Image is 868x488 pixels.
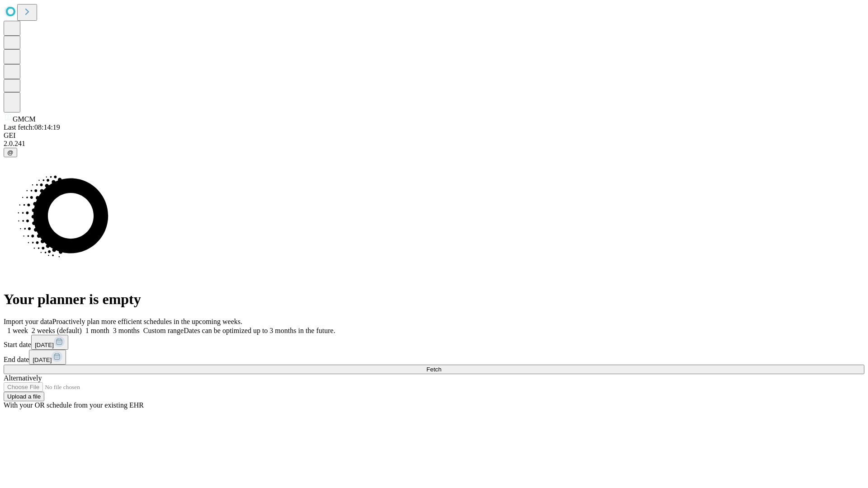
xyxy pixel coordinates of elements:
[29,350,66,365] button: [DATE]
[7,149,14,156] span: @
[113,327,140,334] span: 3 months
[4,131,864,140] div: GEI
[4,374,42,382] span: Alternatively
[4,392,44,401] button: Upload a file
[13,115,36,123] span: GMCM
[4,318,52,325] span: Import your data
[4,365,864,374] button: Fetch
[4,335,864,350] div: Start date
[31,335,68,350] button: [DATE]
[4,401,144,409] span: With your OR schedule from your existing EHR
[426,366,441,373] span: Fetch
[35,342,54,348] span: [DATE]
[52,318,242,325] span: Proactively plan more efficient schedules in the upcoming weeks.
[184,327,335,334] span: Dates can be optimized up to 3 months in the future.
[4,123,60,131] span: Last fetch: 08:14:19
[32,327,82,334] span: 2 weeks (default)
[4,148,17,157] button: @
[4,291,864,308] h1: Your planner is empty
[85,327,109,334] span: 1 month
[33,357,52,363] span: [DATE]
[4,350,864,365] div: End date
[4,140,864,148] div: 2.0.241
[143,327,184,334] span: Custom range
[7,327,28,334] span: 1 week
